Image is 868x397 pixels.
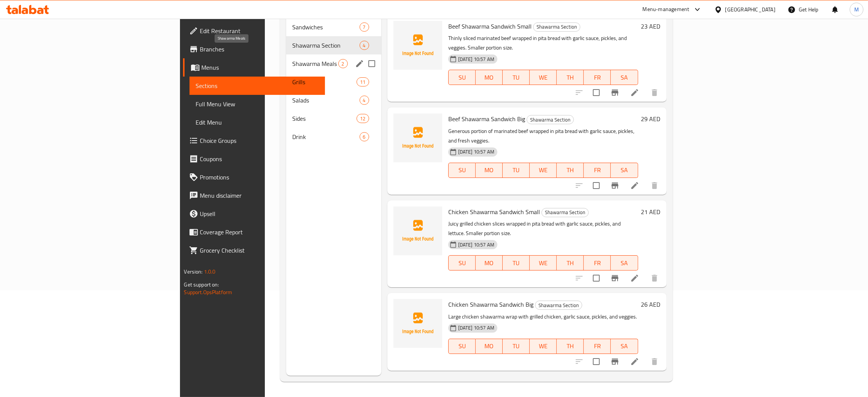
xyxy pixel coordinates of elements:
button: Branch-specific-item [606,176,624,195]
span: Sides [292,114,357,123]
div: Shawarma Section [527,115,574,124]
span: SA [614,341,635,352]
a: Edit menu item [630,88,639,97]
a: Edit Restaurant [183,22,325,40]
button: MO [476,163,503,178]
div: Drink6 [286,128,381,146]
span: MO [479,258,500,269]
span: Beef Shawarma Sandwich Small [448,21,532,32]
span: Edit Menu [196,118,319,127]
span: WE [533,165,554,176]
a: Coupons [183,150,325,168]
span: Select to update [588,85,604,101]
span: Chicken Shawarma Sandwich Big [448,299,534,310]
button: SU [448,70,476,85]
img: Chicken Shawarma Sandwich Small [393,207,442,255]
span: Menus [201,63,319,72]
div: Grills11 [286,73,381,91]
span: MO [479,341,500,352]
span: [DATE] 10:57 AM [455,148,497,155]
span: Branches [200,45,319,54]
button: SU [448,339,476,354]
span: Select to update [588,354,604,370]
a: Sections [190,77,325,95]
span: MO [479,72,500,83]
div: Drink [292,132,360,141]
span: FR [587,341,608,352]
h6: 26 AED [641,299,661,310]
span: Shawarma Section [292,41,360,50]
span: Choice Groups [200,136,319,145]
div: items [357,114,369,123]
button: FR [584,255,611,271]
button: SA [611,255,638,271]
button: FR [584,163,611,178]
span: Full Menu View [196,99,319,109]
a: Edit menu item [630,274,639,283]
a: Upsell [183,205,325,223]
nav: Menu sections [286,15,381,149]
span: 4 [360,42,369,49]
span: Beef Shawarma Sandwich Big [448,113,525,125]
span: WE [533,258,554,269]
span: [DATE] 10:57 AM [455,241,497,248]
span: Select to update [588,270,604,286]
button: WE [530,70,557,85]
span: SA [614,72,635,83]
span: WE [533,72,554,83]
a: Menu disclaimer [183,186,325,205]
div: Shawarma Section [535,301,582,310]
span: Select to update [588,178,604,194]
span: TH [560,341,581,352]
span: Shawarma Meals [292,59,338,68]
img: Beef Shawarma Sandwich Big [393,114,442,162]
button: TH [557,339,584,354]
a: Grocery Checklist [183,241,325,259]
span: Chicken Shawarma Sandwich Small [448,206,540,218]
div: Shawarma Section4 [286,36,381,54]
span: Edit Restaurant [200,26,319,35]
img: Beef Shawarma Sandwich Small [393,21,442,70]
span: TH [560,165,581,176]
span: Salads [292,96,360,105]
button: delete [645,352,664,371]
span: TU [506,341,527,352]
div: items [360,22,369,32]
span: 7 [360,24,369,31]
a: Full Menu View [190,95,325,113]
div: Salads4 [286,91,381,109]
div: [GEOGRAPHIC_DATA] [725,5,776,14]
button: TU [503,255,530,271]
span: Grills [292,77,357,86]
p: Juicy grilled chicken slices wrapped in pita bread with garlic sauce, pickles, and lettuce. Small... [448,219,638,238]
span: TH [560,72,581,83]
div: Shawarma Meals2edit [286,54,381,73]
span: Shawarma Section [527,115,573,124]
button: SU [448,163,476,178]
span: Sandwiches [292,22,360,32]
button: TH [557,70,584,85]
span: Menu disclaimer [200,191,319,200]
button: delete [645,83,664,102]
div: Shawarma Section [542,208,589,217]
button: SA [611,163,638,178]
button: Branch-specific-item [606,269,624,287]
span: TU [506,165,527,176]
span: FR [587,258,608,269]
button: MO [476,70,503,85]
span: FR [587,165,608,176]
div: Shawarma Section [533,22,580,32]
span: 11 [357,78,368,86]
span: Coverage Report [200,227,319,237]
span: [DATE] 10:57 AM [455,324,497,331]
h6: 21 AED [641,207,661,217]
div: items [338,59,348,68]
button: edit [354,58,365,69]
a: Edit Menu [190,113,325,131]
div: items [357,77,369,86]
span: M [854,5,859,14]
span: Coupons [200,154,319,163]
